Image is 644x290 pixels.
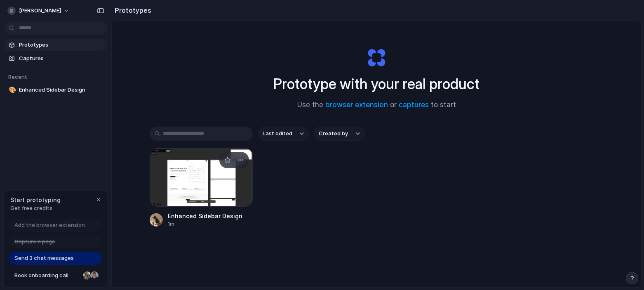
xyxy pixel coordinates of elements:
a: Book onboarding call [9,269,102,282]
button: Last edited [258,127,309,141]
a: Enhanced Sidebar DesignEnhanced Sidebar Design1m [150,148,253,228]
button: [PERSON_NAME] [4,4,74,17]
a: browser extension [325,101,388,109]
span: Get free credits [10,204,61,212]
a: Captures [4,52,107,65]
span: Capture a page [14,238,55,246]
span: [PERSON_NAME] [19,7,61,15]
span: Start prototyping [10,196,61,204]
div: Enhanced Sidebar Design [168,212,242,220]
div: 🎨 [9,85,14,95]
a: 🎨Enhanced Sidebar Design [4,84,107,96]
span: Prototypes [19,41,104,49]
span: Captures [19,54,104,63]
div: Nicole Kubica [82,271,92,281]
span: Enhanced Sidebar Design [19,86,104,94]
span: Use the or to start [297,100,456,111]
button: Created by [314,127,365,141]
span: Send 3 chat messages [14,254,74,262]
h1: Prototype with your real product [273,73,479,95]
span: Add the browser extension [14,221,85,229]
span: Created by [319,130,348,138]
button: 🎨 [7,86,16,94]
span: Last edited [263,130,292,138]
a: Prototypes [4,39,107,51]
h2: Prototypes [111,5,151,15]
div: 1m [168,220,242,228]
a: captures [399,101,429,109]
span: Book onboarding call [14,271,80,280]
span: Recent [8,73,27,80]
div: Christian Iacullo [89,271,99,281]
